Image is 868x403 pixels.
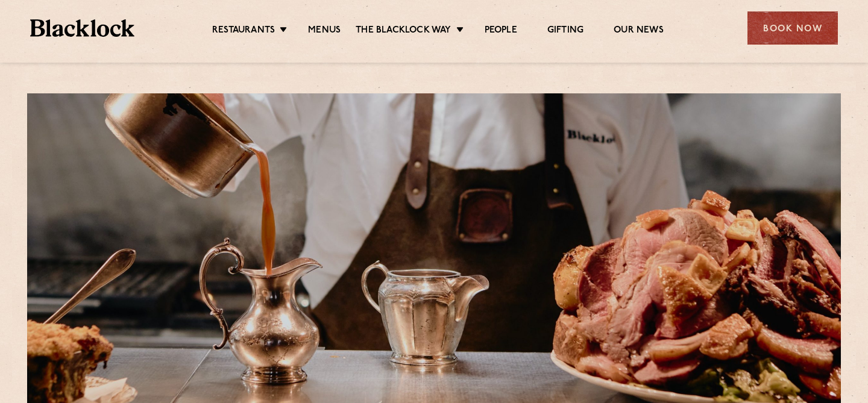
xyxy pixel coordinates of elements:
[547,25,583,38] a: Gifting
[30,19,134,37] img: BL_Textured_Logo-footer-cropped.svg
[485,25,517,38] a: People
[308,25,341,38] a: Menus
[747,11,838,45] div: Book Now
[356,25,451,38] a: The Blacklock Way
[614,25,664,38] a: Our News
[212,25,275,38] a: Restaurants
